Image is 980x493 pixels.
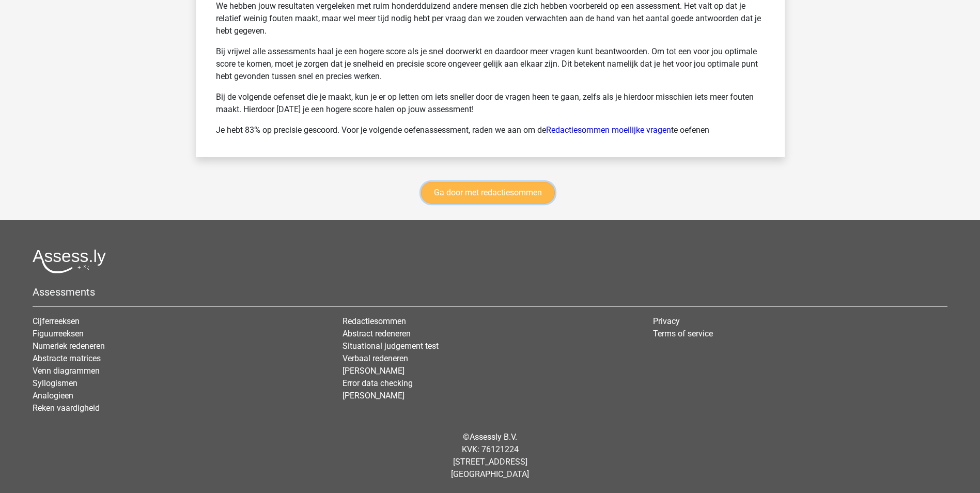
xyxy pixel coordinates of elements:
a: Privacy [653,316,680,326]
p: Bij vrijwel alle assessments haal je een hogere score als je snel doorwerkt en daardoor meer vrag... [216,45,765,83]
a: Cijferreeksen [33,316,80,326]
div: © KVK: 76121224 [STREET_ADDRESS] [GEOGRAPHIC_DATA] [25,423,955,489]
a: Analogieen [33,391,73,400]
a: [PERSON_NAME] [343,391,405,400]
a: Situational judgement test [343,341,439,351]
a: Syllogismen [33,378,77,388]
a: Redactiesommen [343,316,406,326]
p: Bij de volgende oefenset die je maakt, kun je er op letten om iets sneller door de vragen heen te... [216,91,765,116]
a: Reken vaardigheid [33,403,100,413]
a: Numeriek redeneren [33,341,105,351]
a: Venn diagrammen [33,366,100,376]
a: Error data checking [343,378,413,388]
a: Ga door met redactiesommen [421,182,555,204]
a: Abstract redeneren [343,329,411,338]
a: Abstracte matrices [33,353,101,363]
p: Je hebt 83% op precisie gescoord. Voor je volgende oefenassessment, raden we aan om de te oefenen [216,124,765,136]
img: Assessly logo [33,249,106,273]
h5: Assessments [33,286,947,298]
a: Assessly B.V. [470,432,517,442]
a: Figuurreeksen [33,329,84,338]
a: Terms of service [653,329,713,338]
a: Verbaal redeneren [343,353,408,363]
a: Redactiesommen moeilijke vragen [546,125,671,135]
a: [PERSON_NAME] [343,366,405,376]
